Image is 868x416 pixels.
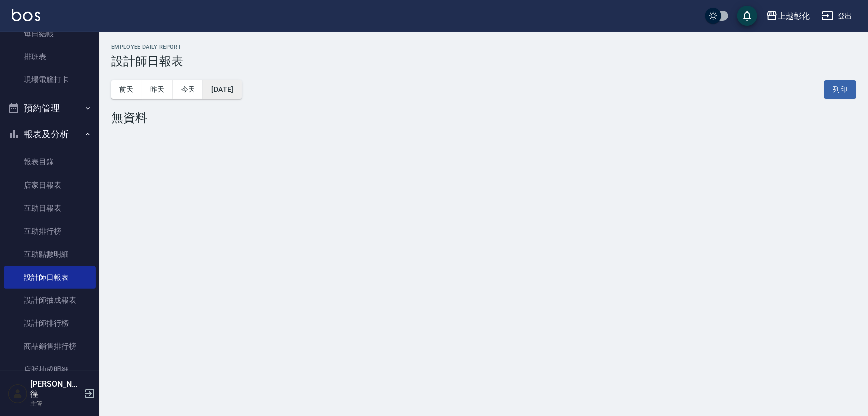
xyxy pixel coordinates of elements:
[111,80,142,99] button: 前天
[4,150,96,173] a: 報表目錄
[4,121,96,147] button: 報表及分析
[111,44,856,50] h2: Employee Daily Report
[4,68,96,91] a: 現場電腦打卡
[4,174,96,197] a: 店家日報表
[762,6,814,26] button: 上越彰化
[4,22,96,45] a: 每日結帳
[4,289,96,312] a: 設計師抽成報表
[30,379,81,399] h5: [PERSON_NAME]徨
[778,10,810,22] div: 上越彰化
[4,220,96,243] a: 互助排行榜
[203,80,241,99] button: [DATE]
[4,243,96,266] a: 互助點數明細
[4,197,96,220] a: 互助日報表
[111,54,856,68] h3: 設計師日報表
[173,80,204,99] button: 今天
[818,7,856,25] button: 登出
[111,111,856,125] div: 無資料
[142,80,173,99] button: 昨天
[4,95,96,121] button: 預約管理
[824,80,856,99] button: 列印
[8,384,28,404] img: Person
[4,312,96,335] a: 設計師排行榜
[4,45,96,68] a: 排班表
[30,399,81,408] p: 主管
[4,266,96,289] a: 設計師日報表
[4,358,96,381] a: 店販抽成明細
[12,9,40,21] img: Logo
[4,335,96,358] a: 商品銷售排行榜
[737,6,757,26] button: save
